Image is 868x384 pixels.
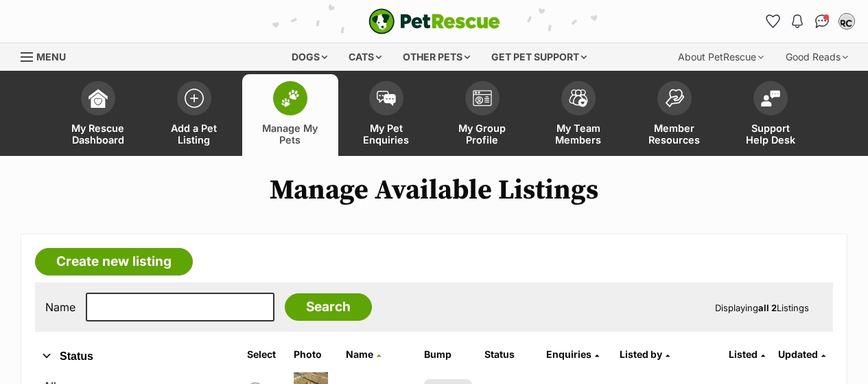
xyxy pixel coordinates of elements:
div: Dogs [282,43,337,71]
th: Status [479,343,539,365]
button: Notifications [786,10,808,32]
a: Conversations [811,10,833,32]
a: Member Resources [626,74,723,156]
a: PetRescue [368,8,500,34]
th: Photo [288,343,340,365]
span: Support Help Desk [740,122,801,146]
img: chat-41dd97257d64d25036548639549fe6c8038ab92f7586957e7f3b1b290dea8141.svg [815,14,830,28]
span: Displaying Listings [715,302,809,313]
img: Megan Gibbs profile pic [840,14,854,28]
a: Create new listing [35,248,193,275]
a: My Group Profile [434,74,530,156]
div: Cats [339,43,391,71]
th: Select [242,343,287,365]
img: member-resources-icon-8e73f808a243e03378d46382f2149f9095a855e16c252ad45f914b54edf8863c.svg [665,89,684,107]
img: add-pet-listing-icon-0afa8454b4691262ce3f59096e99ab1cd57d4a30225e0717b998d2c9b9846f56.svg [185,89,204,108]
span: My Team Members [548,122,609,146]
a: Menu [21,43,75,68]
ul: Account quick links [762,10,858,32]
span: Name [346,348,373,360]
input: Search [285,293,372,321]
a: My Rescue Dashboard [50,74,146,156]
label: Name [45,301,75,313]
span: Menu [36,51,66,63]
span: Member Resources [644,122,705,146]
th: Bump [419,343,478,365]
span: Manage My Pets [259,122,321,146]
a: Add a Pet Listing [146,74,242,156]
div: Get pet support [482,43,596,71]
a: Favourites [762,10,784,32]
a: Enquiries [546,348,599,360]
a: Name [346,348,381,360]
a: Listed [729,348,765,360]
a: Updated [778,348,825,360]
span: My Group Profile [451,122,513,146]
a: Support Help Desk [723,74,819,156]
span: My Pet Enquiries [355,122,417,146]
img: team-members-icon-5396bd8760b3fe7c0b43da4ab00e1e3bb1a5d9ba89233759b79545d2d3fc5d0d.svg [569,89,588,107]
strong: all 2 [758,302,777,313]
img: dashboard-icon-eb2f2d2d3e046f16d808141f083e7271f6b2e854fb5c12c21221c1fb7104beca.svg [89,89,108,108]
a: My Team Members [530,74,626,156]
span: Listed by [620,348,662,360]
a: My Pet Enquiries [338,74,434,156]
img: help-desk-icon-fdf02630f3aa405de69fd3d07c3f3aa587a6932b1a1747fa1d2bba05be0121f9.svg [761,90,780,106]
img: logo-e224e6f780fb5917bec1dbf3a21bbac754714ae5b6737aabdf751b685950b380.svg [368,8,500,34]
div: Other pets [393,43,480,71]
span: Updated [778,348,818,360]
a: Listed by [620,348,670,360]
button: My account [836,10,858,32]
img: manage-my-pets-icon-02211641906a0b7f246fdf0571729dbe1e7629f14944591b6c1af311fb30b64b.svg [281,89,300,107]
span: Listed [729,348,758,360]
button: Status [35,348,226,365]
span: translation missing: en.admin.listings.index.attributes.enquiries [546,348,591,360]
img: notifications-46538b983faf8c2785f20acdc204bb7945ddae34d4c08c2a6579f10ce5e182be.svg [792,14,803,28]
div: Good Reads [776,43,858,71]
img: pet-enquiries-icon-7e3ad2cf08bfb03b45e93fb7055b45f3efa6380592205ae92323e6603595dc1f.svg [377,91,396,106]
span: My Rescue Dashboard [67,122,129,146]
div: About PetRescue [668,43,773,71]
a: Manage My Pets [242,74,338,156]
img: group-profile-icon-3fa3cf56718a62981997c0bc7e787c4b2cf8bcc04b72c1350f741eb67cf2f40e.svg [473,90,492,106]
span: Add a Pet Listing [163,122,225,146]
